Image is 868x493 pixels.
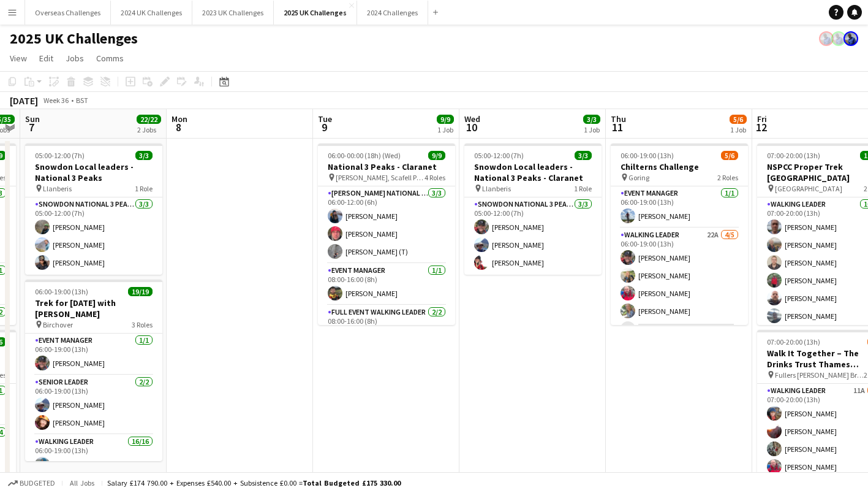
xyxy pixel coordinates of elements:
[67,478,97,487] span: All jobs
[192,1,274,25] button: 2023 UK Challenges
[831,31,846,46] app-user-avatar: Andy Baker
[10,94,38,107] div: [DATE]
[5,50,32,66] a: View
[303,478,401,487] span: Total Budgeted £175 330.00
[6,476,57,490] button: Budgeted
[10,53,27,64] span: View
[111,1,192,25] button: 2024 UK Challenges
[357,1,428,25] button: 2024 Challenges
[843,31,858,46] app-user-avatar: Andy Baker
[76,96,88,105] div: BST
[819,31,834,46] app-user-avatar: Andy Baker
[107,478,401,487] div: Salary £174 790.00 + Expenses £540.00 + Subsistence £0.00 =
[34,50,58,66] a: Edit
[10,29,138,48] h1: 2025 UK Challenges
[274,1,357,25] button: 2025 UK Challenges
[25,1,111,25] button: Overseas Challenges
[39,53,53,64] span: Edit
[66,53,84,64] span: Jobs
[96,53,124,64] span: Comms
[61,50,89,66] a: Jobs
[20,479,55,487] span: Budgeted
[91,50,129,66] a: Comms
